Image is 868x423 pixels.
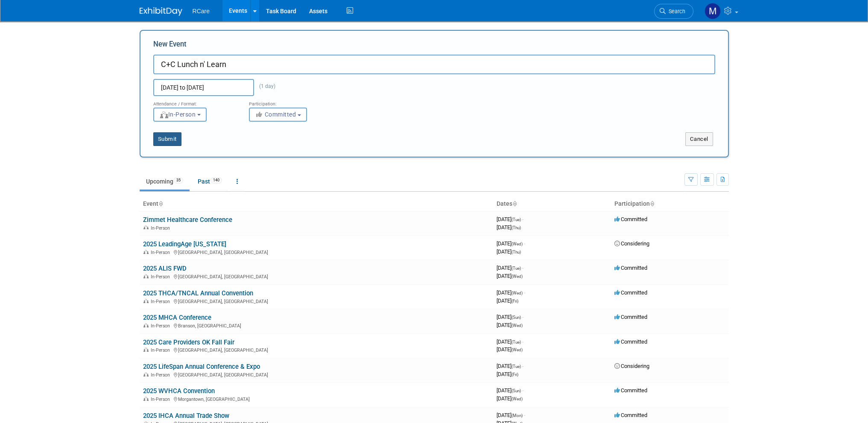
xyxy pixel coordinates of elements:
span: [DATE] [497,298,518,304]
div: Attendance / Format: [153,96,236,107]
span: [DATE] [497,387,523,394]
a: 2025 THCA/TNCAL Annual Convention [143,289,253,297]
button: Submit [153,132,181,146]
span: - [522,338,523,345]
input: Name of Trade Show / Conference [153,55,715,74]
span: (Fri) [511,299,518,303]
span: In-Person [151,225,172,231]
a: 2025 IHCA Annual Trade Show [143,412,229,420]
span: Committed [255,111,296,118]
span: (Sun) [511,388,521,393]
span: (1 day) [254,83,275,89]
span: (Tue) [511,340,521,344]
span: Considering [614,363,649,369]
span: In-Person [151,397,172,402]
div: [GEOGRAPHIC_DATA], [GEOGRAPHIC_DATA] [143,298,490,304]
input: Start Date - End Date [153,79,254,96]
span: [DATE] [497,273,523,279]
span: In-Person [151,299,172,304]
a: Sort by Start Date [512,200,517,207]
span: - [524,412,525,418]
span: - [522,216,523,222]
span: 140 [210,177,222,184]
span: (Wed) [511,291,523,295]
img: In-Person Event [143,323,149,327]
span: Considering [614,240,649,247]
span: In-Person [151,323,172,329]
a: 2025 Care Providers OK Fall Fair [143,338,234,346]
span: (Tue) [511,266,521,271]
span: - [524,240,525,247]
a: 2025 LeadingAge [US_STATE] [143,240,226,248]
span: [DATE] [497,216,523,222]
span: - [522,265,523,271]
span: - [522,387,523,394]
span: (Thu) [511,250,521,254]
div: Participation: [249,96,332,107]
div: [GEOGRAPHIC_DATA], [GEOGRAPHIC_DATA] [143,273,490,280]
a: 2025 WVHCA Convention [143,387,215,395]
div: Branson, [GEOGRAPHIC_DATA] [143,322,490,329]
span: [DATE] [497,363,523,369]
span: Committed [614,387,647,394]
a: Past140 [191,173,228,190]
div: Morgantown, [GEOGRAPHIC_DATA] [143,395,490,402]
span: (Mon) [511,413,523,418]
button: Cancel [685,132,713,146]
a: 2025 MHCA Conference [143,314,211,321]
img: In-Person Event [143,225,149,230]
span: [DATE] [497,395,523,402]
span: (Thu) [511,225,521,230]
span: - [524,289,525,296]
div: [GEOGRAPHIC_DATA], [GEOGRAPHIC_DATA] [143,248,490,255]
span: [DATE] [497,314,523,320]
span: Committed [614,338,647,345]
a: Sort by Participation Type [650,200,654,207]
img: In-Person Event [143,250,149,254]
span: Committed [614,216,647,222]
img: In-Person Event [143,299,149,303]
span: (Tue) [511,217,521,222]
span: Committed [614,265,647,271]
a: Zimmet Healthcare Conference [143,216,232,224]
span: (Tue) [511,364,521,369]
img: In-Person Event [143,397,149,401]
span: In-Person [151,372,172,378]
span: - [522,314,523,320]
span: In-Person [159,111,196,118]
span: [DATE] [497,248,521,255]
span: [DATE] [497,224,521,230]
span: [DATE] [497,338,523,345]
th: Event [140,197,493,211]
span: [DATE] [497,412,525,418]
img: Mike Andolina [704,3,721,19]
label: New Event [153,39,187,53]
img: In-Person Event [143,274,149,278]
div: [GEOGRAPHIC_DATA], [GEOGRAPHIC_DATA] [143,371,490,378]
span: (Wed) [511,242,523,246]
img: ExhibitDay [140,7,182,16]
div: [GEOGRAPHIC_DATA], [GEOGRAPHIC_DATA] [143,346,490,353]
span: 35 [174,177,183,184]
span: Committed [614,412,647,418]
span: (Wed) [511,323,523,328]
a: Sort by Event Name [158,200,163,207]
span: (Sun) [511,315,521,320]
span: (Wed) [511,397,523,401]
img: In-Person Event [143,372,149,376]
a: 2025 ALIS FWD [143,265,187,272]
span: [DATE] [497,346,523,353]
span: [DATE] [497,265,523,271]
span: Committed [614,314,647,320]
button: Committed [249,108,307,122]
th: Participation [611,197,729,211]
span: Committed [614,289,647,296]
span: [DATE] [497,371,518,377]
span: - [522,363,523,369]
span: (Fri) [511,372,518,377]
a: Search [654,4,693,19]
a: 2025 LifeSpan Annual Conference & Expo [143,363,260,370]
span: [DATE] [497,240,525,247]
a: Upcoming35 [140,173,190,190]
span: RCare [193,8,210,15]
